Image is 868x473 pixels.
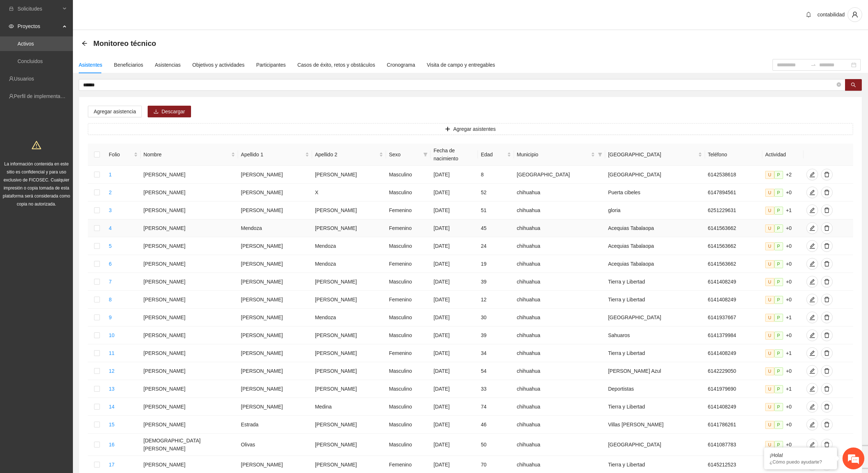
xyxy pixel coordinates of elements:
[762,255,803,273] td: +0
[821,419,833,430] button: delete
[821,312,833,323] button: delete
[312,273,386,291] td: [PERSON_NAME]
[431,219,478,237] td: [DATE]
[153,109,159,115] span: download
[605,273,705,291] td: Tierra y Libertad
[109,314,112,320] a: 9
[705,273,762,291] td: 6141408249
[431,166,478,184] td: [DATE]
[774,278,783,286] span: P
[431,202,478,219] td: [DATE]
[109,297,112,302] a: 8
[605,362,705,380] td: [PERSON_NAME] Azul
[807,442,818,447] span: edit
[478,184,514,202] td: 52
[807,261,818,267] span: edit
[422,149,429,160] span: filter
[514,327,605,344] td: chihuahua
[431,184,478,202] td: [DATE]
[141,380,238,398] td: [PERSON_NAME]
[821,169,833,180] button: delete
[238,255,312,273] td: [PERSON_NAME]
[705,309,762,327] td: 6141937667
[608,150,697,159] span: [GEOGRAPHIC_DATA]
[238,273,312,291] td: [PERSON_NAME]
[431,344,478,362] td: [DATE]
[386,327,431,344] td: Masculino
[109,261,112,267] a: 6
[765,171,774,179] span: U
[774,349,783,357] span: P
[807,422,818,427] span: edit
[238,219,312,237] td: Mendoza
[605,144,705,166] th: Colonia
[9,6,14,11] span: inbox
[807,314,818,320] span: edit
[315,150,378,159] span: Apellido 2
[9,24,14,29] span: eye
[478,202,514,219] td: 51
[765,332,774,340] span: U
[94,107,136,116] span: Agregar asistencia
[705,144,762,166] th: Teléfono
[431,144,478,166] th: Fecha de nacimiento
[705,184,762,202] td: 6147894561
[109,189,112,195] a: 2
[478,380,514,398] td: 33
[109,422,115,427] a: 15
[762,344,803,362] td: +1
[141,309,238,327] td: [PERSON_NAME]
[386,362,431,380] td: Masculino
[705,344,762,362] td: 6141408249
[478,255,514,273] td: 19
[605,291,705,309] td: Tierra y Libertad
[514,309,605,327] td: chihuahua
[312,144,386,166] th: Apellido 2
[141,166,238,184] td: [PERSON_NAME]
[810,62,816,68] span: to
[238,327,312,344] td: [PERSON_NAME]
[88,123,853,135] button: plusAgregar asistentes
[238,202,312,219] td: [PERSON_NAME]
[762,327,803,344] td: +0
[705,380,762,398] td: 6141979690
[514,144,605,166] th: Municipio
[765,260,774,268] span: U
[817,12,845,17] span: contabilidad
[478,273,514,291] td: 39
[705,237,762,255] td: 6141563662
[762,291,803,309] td: +0
[238,144,312,166] th: Apellido 1
[148,106,191,117] button: downloadDescargar
[821,422,832,427] span: delete
[423,152,428,157] span: filter
[141,202,238,219] td: [PERSON_NAME]
[312,344,386,362] td: [PERSON_NAME]
[478,219,514,237] td: 45
[705,255,762,273] td: 6141563662
[765,189,774,197] span: U
[431,237,478,255] td: [DATE]
[810,62,816,68] span: swap-right
[427,61,495,69] div: Visita de campo y entregables
[109,207,112,213] a: 3
[312,327,386,344] td: [PERSON_NAME]
[807,207,818,213] span: edit
[598,152,602,157] span: filter
[821,240,833,252] button: delete
[762,166,803,184] td: +2
[514,184,605,202] td: chihuahua
[821,279,832,285] span: delete
[106,144,141,166] th: Folio
[386,166,431,184] td: Masculino
[109,462,115,468] a: 17
[762,309,803,327] td: +1
[478,291,514,309] td: 12
[821,386,832,392] span: delete
[705,219,762,237] td: 6141563662
[762,237,803,255] td: +0
[765,349,774,357] span: U
[114,61,143,69] div: Beneficiarios
[478,327,514,344] td: 39
[431,380,478,398] td: [DATE]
